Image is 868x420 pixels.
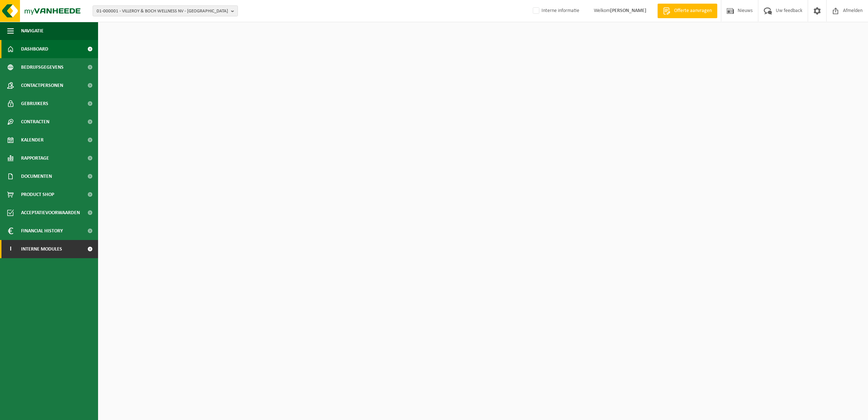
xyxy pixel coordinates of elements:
span: Gebruikers [21,95,48,113]
span: Acceptatievoorwaarden [21,204,80,222]
span: Documenten [21,167,52,185]
span: I [7,240,14,258]
span: Kalender [21,131,44,149]
span: Navigatie [21,22,44,40]
a: Offerte aanvragen [657,4,717,18]
span: Rapportage [21,149,49,167]
span: Bedrijfsgegevens [21,58,64,76]
span: Financial History [21,222,63,240]
label: Interne informatie [531,5,579,16]
span: 01-000001 - VILLEROY & BOCH WELLNESS NV - [GEOGRAPHIC_DATA] [97,6,228,17]
span: Contracten [21,113,49,131]
button: 01-000001 - VILLEROY & BOCH WELLNESS NV - [GEOGRAPHIC_DATA] [93,5,238,16]
span: Contactpersonen [21,76,63,95]
span: Interne modules [21,240,62,258]
span: Dashboard [21,40,48,58]
span: Product Shop [21,185,54,204]
span: Offerte aanvragen [672,7,714,15]
strong: [PERSON_NAME] [610,8,646,13]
